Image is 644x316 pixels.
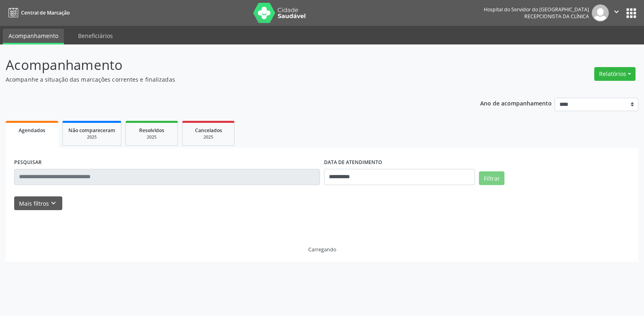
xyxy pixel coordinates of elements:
span: Resolvidos [139,127,164,134]
div: 2025 [188,134,229,140]
img: img [592,4,609,21]
a: Beneficiários [72,29,119,43]
label: PESQUISAR [14,156,42,169]
button: Relatórios [594,67,636,81]
div: 2025 [131,134,172,140]
i: keyboard_arrow_down [49,199,58,208]
span: Cancelados [195,127,222,134]
p: Acompanhamento [6,55,449,75]
div: Hospital do Servidor do [GEOGRAPHIC_DATA] [484,6,589,13]
span: Agendados [19,127,45,134]
a: Central de Marcação [6,6,70,19]
span: Recepcionista da clínica [524,13,589,20]
button:  [609,4,624,21]
i:  [612,7,621,16]
label: DATA DE ATENDIMENTO [324,156,382,169]
a: Acompanhamento [3,29,64,44]
p: Acompanhe a situação das marcações correntes e finalizadas [6,75,449,84]
div: Carregando [308,246,336,253]
button: Filtrar [479,171,504,185]
button: apps [624,6,638,20]
div: 2025 [68,134,115,140]
button: Mais filtroskeyboard_arrow_down [14,196,62,211]
span: Central de Marcação [21,9,70,16]
p: Ano de acompanhamento [480,98,552,108]
span: Não compareceram [68,127,115,134]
